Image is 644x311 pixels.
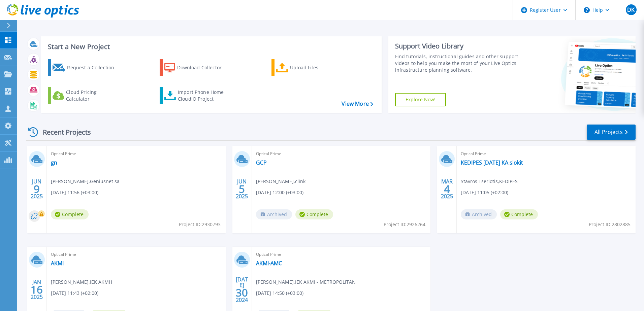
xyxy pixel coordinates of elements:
span: 16 [31,287,43,292]
div: JUN 2025 [235,177,248,201]
span: Stavros Tseriotis , KEDIPES [461,178,518,185]
span: Optical Prime [51,251,222,258]
span: [PERSON_NAME] , Geniusnet sa [51,178,120,185]
span: Optical Prime [256,251,427,258]
span: Project ID: 2926264 [384,221,425,228]
div: Upload Files [290,61,344,74]
a: Cloud Pricing Calculator [48,87,123,104]
a: GCP [256,159,267,166]
span: DK [627,7,635,12]
a: Explore Now! [395,93,446,106]
a: Request a Collection [48,59,123,76]
span: [DATE] 11:56 (+03:00) [51,189,98,196]
span: [DATE] 12:00 (+03:00) [256,189,303,196]
span: Archived [256,209,292,219]
span: 9 [34,186,40,192]
div: Find tutorials, instructional guides and other support videos to help you make the most of your L... [395,53,521,73]
div: JUN 2025 [30,177,43,201]
div: Request a Collection [67,61,121,74]
span: [PERSON_NAME] , IEK AKMI - METROPOLITAN [256,278,356,286]
div: [DATE] 2024 [235,277,248,302]
a: AKMI [51,260,64,267]
a: All Projects [587,125,636,140]
a: Upload Files [271,59,347,76]
div: Support Video Library [395,42,521,50]
span: [PERSON_NAME] , clink [256,178,305,185]
span: 5 [239,186,245,192]
div: Cloud Pricing Calculator [66,89,120,102]
div: Recent Projects [26,124,100,140]
span: Archived [461,209,497,219]
span: 4 [444,186,450,192]
span: 30 [236,290,248,296]
span: Complete [500,209,538,219]
a: gn [51,159,57,166]
span: Project ID: 2802885 [589,221,631,228]
a: AKMI-AMC [256,260,282,267]
span: Optical Prime [461,150,632,158]
a: Download Collector [160,59,235,76]
span: Project ID: 2930793 [179,221,221,228]
a: KEDIPES [DATE] KA siokit [461,159,523,166]
a: View More [342,101,373,107]
span: Optical Prime [256,150,427,158]
h3: Start a New Project [48,43,373,50]
div: MAR 2025 [441,177,453,201]
div: JAN 2025 [30,277,43,302]
span: Complete [295,209,333,219]
span: [DATE] 11:05 (+02:00) [461,189,508,196]
div: Import Phone Home CloudIQ Project [178,89,230,102]
span: Complete [51,209,89,219]
span: [DATE] 14:50 (+03:00) [256,289,303,297]
span: [DATE] 11:43 (+02:00) [51,289,98,297]
span: Optical Prime [51,150,222,158]
span: [PERSON_NAME] , IEK AKMH [51,278,112,286]
div: Download Collector [177,61,231,74]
